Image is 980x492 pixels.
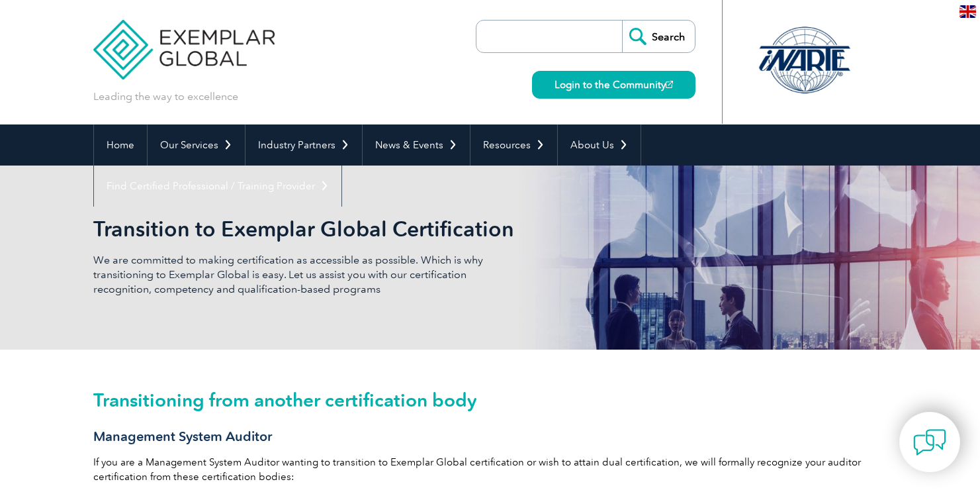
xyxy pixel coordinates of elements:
a: Our Services [148,124,245,166]
a: Resources [470,124,557,166]
p: We are committed to making certification as accessible as possible. Which is why transitioning to... [93,253,490,297]
p: If you are a Management System Auditor wanting to transition to Exemplar Global certification or ... [93,455,887,484]
img: open_square.png [666,81,673,88]
a: Industry Partners [245,124,362,166]
a: About Us [558,124,641,166]
h3: Management System Auditor [93,428,887,445]
p: Leading the way to excellence [93,89,238,104]
img: en [959,5,976,18]
a: Login to the Community [532,71,695,99]
a: Find Certified Professional / Training Provider [94,166,341,207]
input: Search [622,21,695,52]
a: News & Events [363,124,470,166]
h2: Transitioning from another certification body [93,389,887,411]
a: Home [94,124,147,166]
img: contact-chat.png [913,426,946,459]
h2: Transition to Exemplar Global Certification [93,219,649,240]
